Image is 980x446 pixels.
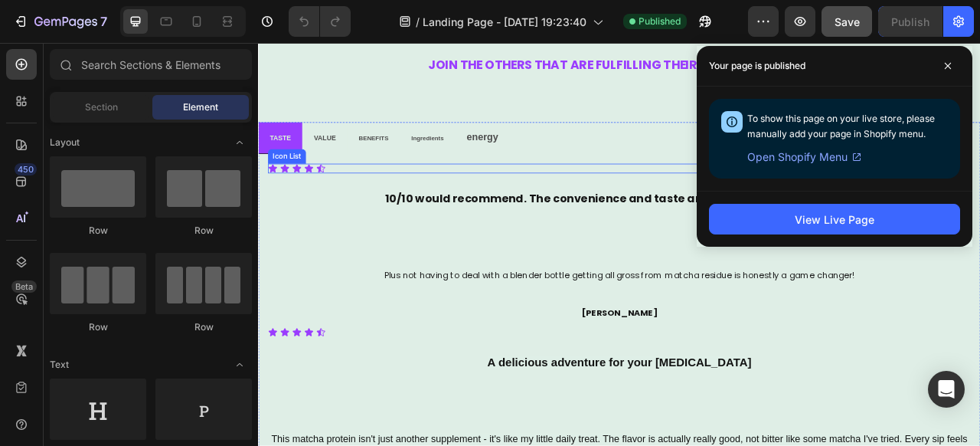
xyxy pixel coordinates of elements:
div: Open Intercom Messenger [928,371,965,408]
input: Search Sections & Elements [50,49,252,80]
strong: [PERSON_NAME] [412,336,508,352]
span: Plus not having to deal with a blender bottle getting all gross from matcha residue is honestly a... [160,288,759,303]
button: 7 [6,6,114,37]
button: View Live Page [709,204,960,234]
div: Row [155,224,252,238]
div: View Live Page [795,212,874,228]
strong: 10/10 would recommend. The convenience and taste are huge! Like mixed berries! [162,189,758,208]
span: Element [183,100,218,114]
div: 450 [15,163,37,175]
span: Landing Page - [DATE] 19:23:40 [423,14,586,30]
span: Published [639,15,681,28]
span: Toggle open [227,353,252,377]
div: Icon List [15,138,57,152]
div: Row [50,320,146,334]
span: To show this page on your live store, please manually add your page in Shopify menu. [747,113,935,139]
p: Your page is published [709,58,805,74]
div: Row [155,320,252,334]
iframe: Design area [258,43,980,446]
span: Save [835,15,860,28]
span: Open Shopify Menu [747,148,848,166]
p: 7 [100,12,107,31]
p: energy [265,110,305,132]
span: Section [85,100,118,114]
div: Publish [891,14,929,30]
span: / [416,14,420,30]
button: Save [822,6,872,37]
button: Publish [878,6,942,37]
div: Undo/Redo [289,6,351,37]
span: Layout [50,136,80,149]
div: Beta [11,280,37,293]
strong: A delicious adventure for your [MEDICAL_DATA] [292,398,628,415]
span: Toggle open [227,130,252,155]
div: Row [50,224,146,238]
span: Text [50,358,69,372]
